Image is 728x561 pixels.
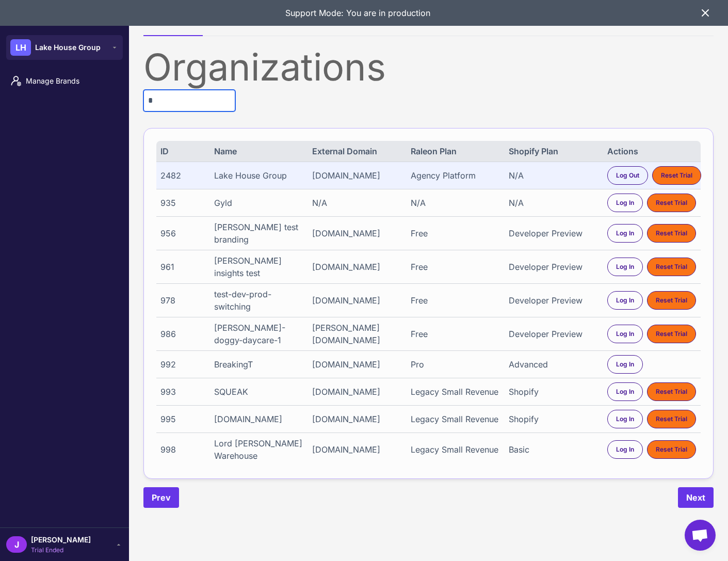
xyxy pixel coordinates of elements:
[411,145,500,157] div: Raleon Plan
[312,294,401,307] div: [DOMAIN_NAME]
[312,443,401,456] div: [DOMAIN_NAME]
[160,443,205,456] div: 998
[143,487,179,508] button: Prev
[160,145,205,157] div: ID
[26,75,117,87] span: Manage Brands
[411,328,500,340] div: Free
[678,487,714,508] button: Next
[411,197,500,209] div: N/A
[411,443,500,456] div: Legacy Small Revenue
[616,414,634,424] span: Log In
[6,35,123,60] button: LHLake House Group
[160,227,205,239] div: 956
[312,386,401,398] div: [DOMAIN_NAME]
[214,288,303,313] div: test-dev-prod-switching
[312,358,401,371] div: [DOMAIN_NAME]
[35,42,101,53] span: Lake House Group
[31,546,91,555] span: Trial Ended
[214,386,303,398] div: SQUEAK
[312,169,401,182] div: [DOMAIN_NAME]
[656,296,687,305] span: Reset Trial
[214,413,303,425] div: [DOMAIN_NAME]
[160,358,205,371] div: 992
[509,443,598,456] div: Basic
[616,329,634,339] span: Log In
[656,262,687,271] span: Reset Trial
[214,169,303,182] div: Lake House Group
[160,328,205,340] div: 986
[160,197,205,209] div: 935
[616,296,634,305] span: Log In
[509,328,598,340] div: Developer Preview
[509,227,598,239] div: Developer Preview
[312,227,401,239] div: [DOMAIN_NAME]
[616,387,634,396] span: Log In
[509,145,598,157] div: Shopify Plan
[312,197,401,209] div: N/A
[509,413,598,425] div: Shopify
[312,261,401,273] div: [DOMAIN_NAME]
[160,261,205,273] div: 961
[10,39,31,56] div: LH
[6,536,27,553] div: J
[160,413,205,425] div: 995
[509,294,598,307] div: Developer Preview
[312,145,401,157] div: External Domain
[411,386,500,398] div: Legacy Small Revenue
[214,221,303,246] div: [PERSON_NAME] test branding
[616,262,634,271] span: Log In
[509,197,598,209] div: N/A
[616,198,634,207] span: Log In
[656,414,687,424] span: Reset Trial
[214,358,303,371] div: BreakingT
[509,358,598,371] div: Advanced
[656,387,687,396] span: Reset Trial
[214,322,303,346] div: [PERSON_NAME]-doggy-daycare-1
[509,386,598,398] div: Shopify
[616,171,639,180] span: Log Out
[411,227,500,239] div: Free
[312,413,401,425] div: [DOMAIN_NAME]
[214,437,303,462] div: Lord [PERSON_NAME] Warehouse
[411,413,500,425] div: Legacy Small Revenue
[656,229,687,238] span: Reset Trial
[656,198,687,207] span: Reset Trial
[607,145,697,157] div: Actions
[312,322,401,346] div: [PERSON_NAME][DOMAIN_NAME]
[160,294,205,307] div: 978
[160,386,205,398] div: 993
[411,294,500,307] div: Free
[656,329,687,339] span: Reset Trial
[509,261,598,273] div: Developer Preview
[214,254,303,279] div: [PERSON_NAME] insights test
[661,171,692,180] span: Reset Trial
[4,70,125,92] a: Manage Brands
[143,49,714,86] div: Organizations
[214,197,303,209] div: Gyld
[411,261,500,273] div: Free
[509,169,598,182] div: N/A
[685,520,716,551] div: Open chat
[31,534,91,546] span: [PERSON_NAME]
[616,229,634,238] span: Log In
[616,360,634,369] span: Log In
[214,145,303,157] div: Name
[411,169,500,182] div: Agency Platform
[616,445,634,454] span: Log In
[160,169,205,182] div: 2482
[411,358,500,371] div: Pro
[656,445,687,454] span: Reset Trial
